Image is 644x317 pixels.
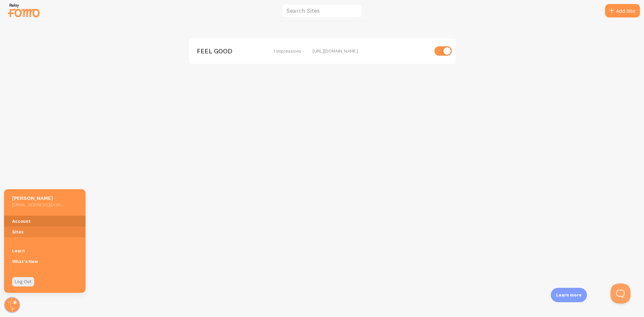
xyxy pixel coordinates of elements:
span: FEEL GOOD [197,48,251,54]
p: Learn more [556,292,582,298]
div: [URL][DOMAIN_NAME] [313,48,428,54]
iframe: Help Scout Beacon - Open [610,283,631,304]
img: fomo-relay-logo-orange.svg [7,2,41,19]
a: Learn [4,245,86,256]
a: Log Out [12,277,34,286]
h5: [EMAIL_ADDRESS][DOMAIN_NAME] [12,202,64,208]
a: Sites [4,226,86,237]
a: Account [4,216,86,226]
h5: [PERSON_NAME] [12,195,64,202]
div: Learn more [551,288,587,302]
a: What's New [4,256,86,267]
span: 1 Impressions - [273,48,305,54]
